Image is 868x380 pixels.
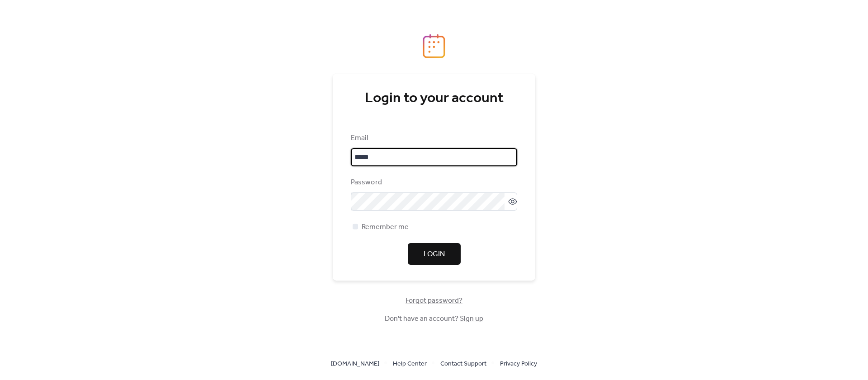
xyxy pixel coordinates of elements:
span: Login [424,249,445,260]
img: logo [423,34,445,58]
a: Sign up [460,312,483,326]
span: Contact Support [440,359,486,370]
span: Don't have an account? [385,314,483,324]
span: Remember me [362,222,409,233]
div: Email [351,133,515,144]
span: Forgot password? [406,296,462,306]
button: Login [408,243,461,265]
div: Login to your account [351,89,517,108]
div: Password [351,177,515,188]
a: Help Center [393,358,427,369]
a: Forgot password? [406,298,462,303]
a: [DOMAIN_NAME] [331,358,379,369]
a: Contact Support [440,358,486,369]
span: Help Center [393,359,427,370]
span: [DOMAIN_NAME] [331,359,379,370]
a: Privacy Policy [500,358,537,369]
span: Privacy Policy [500,359,537,370]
